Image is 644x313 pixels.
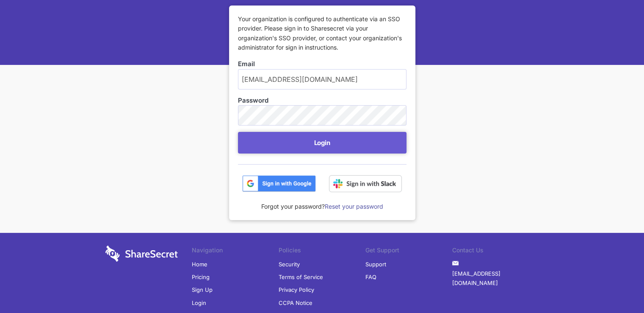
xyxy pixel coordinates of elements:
[238,59,406,69] label: Email
[365,246,452,257] li: Get Support
[279,283,314,296] a: Privacy Policy
[192,296,206,309] a: Login
[238,192,406,211] div: Forgot your password?
[192,246,279,257] li: Navigation
[365,258,386,271] a: Support
[105,246,178,262] img: logo-wordmark-white-trans-d4663122ce5f474addd5e946df7df03e33cb6a1c49d2221995e7729f52c070b2.svg
[192,271,210,283] a: Pricing
[279,258,300,271] a: Security
[365,271,376,283] a: FAQ
[452,246,539,257] li: Contact Us
[279,271,323,283] a: Terms of Service
[242,175,316,192] img: btn_google_signin_dark_normal_web@2x-02e5a4921c5dab0481f19210d7229f84a41d9f18e5bdafae021273015eeb...
[238,14,406,53] p: Your organization is configured to authenticate via an SSO provider. Please sign in to Sharesecre...
[329,175,402,192] img: Sign in with Slack
[238,96,406,105] label: Password
[192,258,207,271] a: Home
[279,246,365,257] li: Policies
[452,267,539,290] a: [EMAIL_ADDRESS][DOMAIN_NAME]
[325,203,383,210] a: Reset your password
[279,296,312,309] a: CCPA Notice
[238,132,406,154] button: Login
[192,283,213,296] a: Sign Up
